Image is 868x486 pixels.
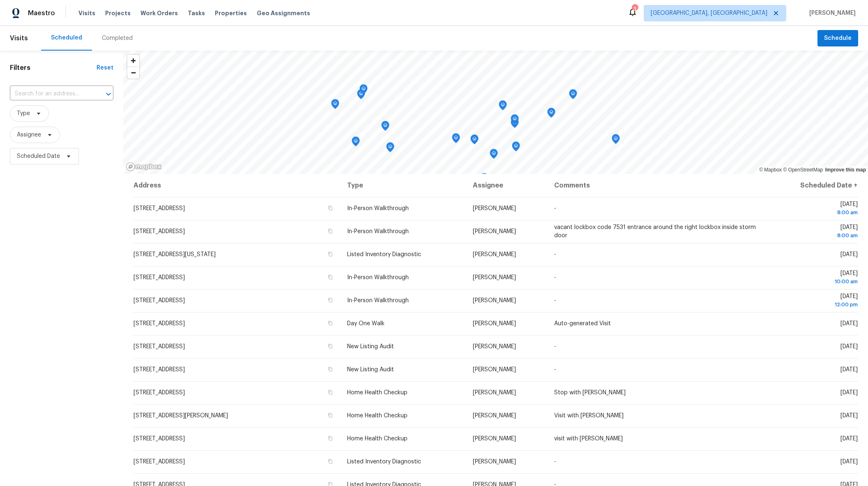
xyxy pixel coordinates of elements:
div: Map marker [452,133,460,146]
span: Type [17,109,30,118]
span: [STREET_ADDRESS] [134,390,185,396]
button: Schedule [817,30,858,47]
span: [STREET_ADDRESS] [134,206,185,211]
button: Copy Address [327,227,334,235]
div: Map marker [569,89,577,102]
span: Home Health Checkup [347,436,408,442]
span: - [554,298,556,303]
span: [DATE] [840,390,858,396]
span: New Listing Audit [347,344,394,349]
span: Home Health Checkup [347,390,408,396]
span: visit with [PERSON_NAME] [554,436,623,442]
div: 12:00 pm [771,301,858,309]
span: Schedule [824,33,852,44]
span: [PERSON_NAME] [473,275,516,280]
span: [PERSON_NAME] [473,206,516,211]
span: [STREET_ADDRESS] [134,459,185,465]
span: - [554,252,556,257]
button: Copy Address [327,412,334,419]
button: Copy Address [327,319,334,327]
h1: Filters [10,64,97,72]
div: Map marker [386,142,394,155]
span: Projects [105,9,131,17]
span: Zoom out [127,67,139,79]
span: [PERSON_NAME] [473,344,516,349]
span: In-Person Walkthrough [347,275,409,280]
span: [DATE] [840,252,858,257]
button: Copy Address [327,204,334,212]
span: [STREET_ADDRESS] [134,436,185,442]
span: - [554,459,556,465]
span: [DATE] [771,201,858,217]
span: [DATE] [771,271,858,286]
th: Comments [548,174,765,197]
span: [PERSON_NAME] [473,367,516,373]
button: Copy Address [327,343,334,350]
span: [PERSON_NAME] [473,459,516,465]
div: Map marker [470,134,479,147]
a: Mapbox homepage [126,162,162,171]
span: [STREET_ADDRESS] [134,275,185,280]
button: Open [103,88,114,100]
button: Zoom in [127,55,139,67]
span: [STREET_ADDRESS] [134,298,185,303]
input: Search for an address... [10,88,90,100]
span: [STREET_ADDRESS] [134,229,185,234]
span: Stop with [PERSON_NAME] [554,390,626,396]
span: [PERSON_NAME] [473,321,516,326]
span: Geo Assignments [257,9,310,17]
div: Map marker [381,121,389,134]
span: [PERSON_NAME] [473,298,516,303]
span: [DATE] [840,413,858,419]
span: Listed Inventory Diagnostic [347,252,421,257]
span: Visits [78,9,95,17]
span: Home Health Checkup [347,413,408,419]
div: 10:00 am [771,278,858,286]
span: In-Person Walkthrough [347,206,409,211]
div: Map marker [480,173,488,186]
span: [PERSON_NAME] [473,390,516,396]
div: 8:00 am [771,231,858,240]
span: Visit with [PERSON_NAME] [554,413,624,419]
span: Tasks [188,10,205,16]
span: In-Person Walkthrough [347,298,409,303]
button: Copy Address [327,435,334,442]
button: Copy Address [327,296,334,304]
span: [DATE] [840,436,858,442]
span: Maestro [28,9,55,17]
span: [PERSON_NAME] [473,229,516,234]
span: New Listing Audit [347,367,394,373]
div: Map marker [490,149,498,162]
div: Map marker [499,100,507,113]
div: 3 [632,5,638,13]
span: [PERSON_NAME] [473,413,516,419]
span: [PERSON_NAME] [473,252,516,257]
span: - [554,206,556,211]
th: Type [341,174,466,197]
th: Address [133,174,341,197]
div: Map marker [612,134,620,147]
span: [DATE] [771,224,858,240]
span: [STREET_ADDRESS] [134,321,185,326]
button: Copy Address [327,389,334,396]
span: vacant lockbox code 7531 entrance around the right lockbox inside storm door [554,224,756,238]
a: OpenStreetMap [783,167,823,173]
span: [DATE] [840,344,858,349]
span: Assignee [17,131,41,139]
span: [STREET_ADDRESS][US_STATE] [134,252,216,257]
span: - [554,367,556,373]
span: [PERSON_NAME] [473,436,516,442]
span: - [554,275,556,280]
span: Work Orders [140,9,178,17]
th: Scheduled Date ↑ [765,174,858,197]
span: [DATE] [840,321,858,326]
span: Scheduled Date [17,152,60,160]
a: Mapbox [759,167,782,173]
div: Map marker [511,114,519,127]
div: 8:00 am [771,208,858,217]
div: Map marker [357,89,365,102]
button: Copy Address [327,458,334,465]
a: Improve this map [825,167,866,173]
span: Listed Inventory Diagnostic [347,459,421,465]
span: Auto-generated Visit [554,321,611,326]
